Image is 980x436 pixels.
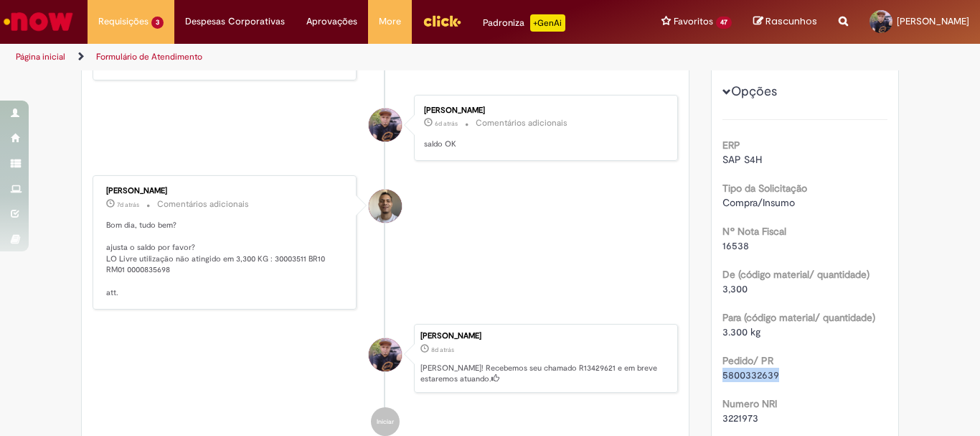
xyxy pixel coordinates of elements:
span: Favoritos [674,14,713,29]
b: Tipo da Solicitação [722,182,807,195]
div: [PERSON_NAME] [106,187,345,195]
b: Numero NRI [722,397,777,410]
span: 3 [151,17,164,29]
b: Nº Nota Fiscal [722,225,786,238]
a: Formulário de Atendimento [96,51,202,62]
span: 3,300 [722,282,748,295]
div: Padroniza [483,14,565,32]
a: Rascunhos [753,15,817,29]
b: Pedido/ PR [722,354,773,367]
b: ERP [722,139,740,152]
span: 7d atrás [117,200,139,209]
span: 5800332639 [722,368,779,381]
span: Compra/Insumo [722,196,795,209]
span: 3221973 [722,412,758,425]
p: +GenAi [530,14,565,32]
span: More [379,14,401,29]
small: Comentários adicionais [476,117,567,129]
span: 3.300 kg [722,325,760,338]
small: Comentários adicionais [157,198,249,210]
span: Requisições [98,14,149,29]
img: ServiceNow [1,7,75,36]
div: Joziano De Jesus Oliveira [369,190,402,223]
div: Alessandro De Jesus Santos [369,338,402,371]
span: Aprovações [306,14,357,29]
a: Página inicial [16,51,65,62]
span: 47 [716,17,732,29]
span: 8d atrás [431,345,454,354]
time: 21/08/2025 08:40:50 [117,200,139,209]
b: De (código material/ quantidade) [722,268,870,281]
span: [PERSON_NAME] [897,15,969,27]
p: Bom dia, tudo bem? ajusta o saldo por favor? LO Livre utilização não atingido em 3,300 KG : 30003... [106,220,345,299]
span: SAP S4H [722,153,762,166]
img: click_logo_yellow_360x200.png [423,10,461,32]
span: Rascunhos [765,14,817,28]
div: [PERSON_NAME] [420,332,670,340]
ul: Trilhas de página [11,44,643,70]
li: Alessandro De Jesus Santos [93,324,678,393]
span: 6d atrás [435,119,458,128]
div: [PERSON_NAME] [424,106,663,115]
p: [PERSON_NAME]! Recebemos seu chamado R13429621 e em breve estaremos atuando. [420,363,670,385]
span: Despesas Corporativas [185,14,285,29]
time: 21/08/2025 15:17:34 [435,119,458,128]
time: 19/08/2025 16:21:13 [431,345,454,354]
div: Alessandro De Jesus Santos [369,108,402,142]
b: Para (código material/ quantidade) [722,311,875,324]
p: saldo OK [424,139,663,150]
span: 16538 [722,239,749,252]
